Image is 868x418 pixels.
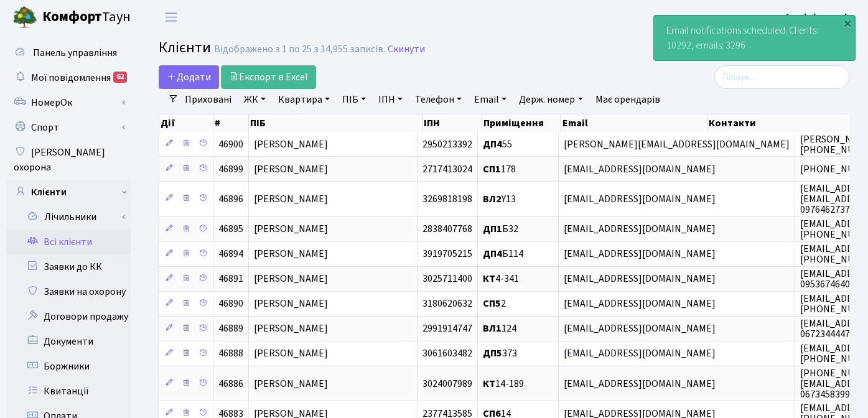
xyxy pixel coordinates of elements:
[31,71,111,85] span: Мої повідомлення
[483,137,512,151] span: 55
[221,65,316,89] a: Експорт в Excel
[6,304,131,329] a: Договори продажу
[422,297,472,311] span: 3180620632
[422,248,472,261] span: 3919705215
[12,5,37,30] img: logo.png
[514,89,587,110] a: Держ. номер
[483,347,517,361] span: 373
[373,89,408,110] a: ІПН
[483,248,523,261] span: Б114
[249,114,422,132] th: ПІБ
[167,70,211,84] span: Додати
[239,89,271,110] a: ЖК
[564,347,716,361] span: [EMAIL_ADDRESS][DOMAIN_NAME]
[218,297,243,311] span: 46890
[159,37,211,58] span: Клієнти
[254,322,328,336] span: [PERSON_NAME]
[483,137,502,151] b: ДП4
[654,16,855,60] div: Email notifications scheduled. Clients: 10292, emails: 3296
[482,114,561,132] th: Приміщення
[422,114,483,132] th: ІПН
[564,162,716,176] span: [EMAIL_ADDRESS][DOMAIN_NAME]
[218,137,243,151] span: 46900
[483,272,519,286] span: 4-341
[337,89,371,110] a: ПІБ
[254,162,328,176] span: [PERSON_NAME]
[483,162,516,176] span: 178
[6,115,131,140] a: Спорт
[483,322,502,336] b: ВЛ1
[218,377,243,391] span: 46886
[6,140,131,180] a: [PERSON_NAME] охорона
[254,297,328,311] span: [PERSON_NAME]
[218,248,243,261] span: 46894
[422,162,472,176] span: 2717413024
[564,223,716,236] span: [EMAIL_ADDRESS][DOMAIN_NAME]
[469,89,511,110] a: Email
[6,329,131,354] a: Документи
[254,192,328,206] span: [PERSON_NAME]
[42,7,131,28] span: Таун
[213,114,249,132] th: #
[218,162,243,176] span: 46899
[410,89,467,110] a: Телефон
[564,137,790,151] span: [PERSON_NAME][EMAIL_ADDRESS][DOMAIN_NAME]
[113,72,127,83] div: 62
[254,223,328,236] span: [PERSON_NAME]
[785,10,853,25] a: Адміністрація
[483,272,495,286] b: КТ
[564,272,716,286] span: [EMAIL_ADDRESS][DOMAIN_NAME]
[254,137,328,151] span: [PERSON_NAME]
[254,272,328,286] span: [PERSON_NAME]
[483,223,518,236] span: Б32
[33,46,117,60] span: Панель управління
[841,17,854,29] div: ×
[156,7,187,27] button: Переключити навігацію
[218,272,243,286] span: 46891
[6,90,131,115] a: НомерОк
[422,192,472,206] span: 3269818198
[273,89,335,110] a: Квартира
[714,65,849,89] input: Пошук...
[564,248,716,261] span: [EMAIL_ADDRESS][DOMAIN_NAME]
[42,7,102,27] b: Комфорт
[6,279,131,304] a: Заявки на охорону
[561,114,707,132] th: Email
[422,272,472,286] span: 3025711400
[6,379,131,404] a: Квитанції
[159,65,219,89] a: Додати
[14,205,131,230] a: Лічильники
[218,223,243,236] span: 46895
[483,223,502,236] b: ДП1
[483,297,501,311] b: СП5
[254,347,328,361] span: [PERSON_NAME]
[218,192,243,206] span: 46896
[422,137,472,151] span: 2950213392
[483,248,502,261] b: ДП4
[180,89,236,110] a: Приховані
[707,114,854,132] th: Контакти
[218,322,243,336] span: 46889
[6,254,131,279] a: Заявки до КК
[422,377,472,391] span: 3024007989
[590,89,665,110] a: Має орендарів
[483,377,524,391] span: 14-189
[564,322,716,336] span: [EMAIL_ADDRESS][DOMAIN_NAME]
[483,192,502,206] b: ВЛ2
[6,40,131,65] a: Панель управління
[6,230,131,254] a: Всі клієнти
[6,65,131,90] a: Мої повідомлення62
[483,192,516,206] span: Y13
[483,297,506,311] span: 2
[6,354,131,379] a: Боржники
[388,44,425,55] a: Скинути
[785,11,853,24] b: Адміністрація
[483,347,502,361] b: ДП5
[564,377,716,391] span: [EMAIL_ADDRESS][DOMAIN_NAME]
[6,180,131,205] a: Клієнти
[214,44,385,55] div: Відображено з 1 по 25 з 14,955 записів.
[254,377,328,391] span: [PERSON_NAME]
[422,347,472,361] span: 3061603482
[483,162,501,176] b: СП1
[483,377,495,391] b: КТ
